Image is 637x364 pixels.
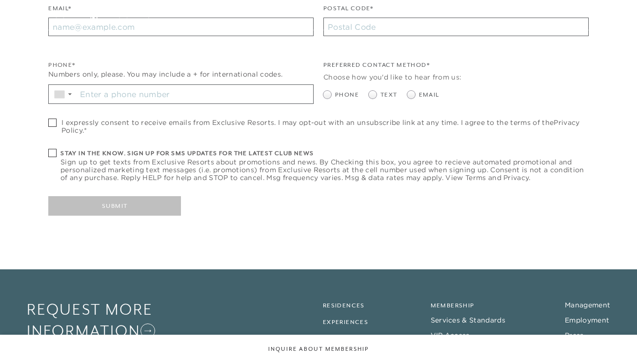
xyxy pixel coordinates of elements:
div: Choose how you'd like to hear from us: [323,72,589,82]
a: VIP Access [431,331,470,340]
a: Privacy Policy [61,118,579,135]
a: Experiences [323,319,368,325]
a: Employment [565,316,609,324]
legend: Preferred Contact Method* [323,61,430,75]
a: Services & Standards [431,316,505,324]
button: Open navigation [597,12,610,19]
span: Email [419,90,439,100]
a: Request More Information [27,299,194,342]
a: Residences [323,302,365,309]
div: Numbers only, please. You may include a + for international codes. [48,69,314,80]
span: Text [380,90,398,100]
a: Membership [431,302,475,309]
span: Phone [335,90,359,100]
span: I expressly consent to receive emails from Exclusive Resorts. I may opt-out with an unsubscribe l... [61,119,589,134]
button: Submit [48,196,181,216]
a: Management [565,301,610,309]
div: Phone* [48,61,314,70]
span: ▼ [67,91,73,97]
span: Sign up to get texts from Exclusive Resorts about promotions and news. By Checking this box, you ... [60,158,589,182]
a: Press [565,331,584,340]
h6: Stay in the know. Sign up for sms updates for the latest club news [60,149,589,158]
div: Country Code Selector [49,85,77,103]
input: Enter a phone number [77,85,313,103]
